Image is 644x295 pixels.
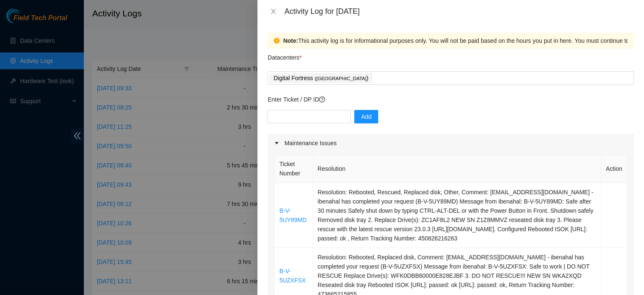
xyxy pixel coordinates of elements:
[319,97,325,102] span: question-circle
[267,8,279,16] button: Close
[274,38,280,44] span: exclamation-circle
[283,36,298,45] strong: Note:
[275,155,313,183] th: Ticket Number
[284,7,634,16] div: Activity Log for [DATE]
[361,112,371,121] span: Add
[279,268,306,284] a: B-V-5UZXFSX
[279,207,306,223] a: B-V-5UY89MD
[273,73,368,83] p: Digital Fortress )
[274,141,279,146] span: caret-right
[270,8,277,15] span: close
[267,95,634,104] p: Enter Ticket / DP ID
[313,155,601,183] th: Resolution
[354,110,378,123] button: Add
[267,49,301,62] p: Datacenters
[267,133,634,153] div: Maintenance Issues
[313,183,601,248] td: Resolution: Rebooted, Rescued, Replaced disk, Other, Comment: [EMAIL_ADDRESS][DOMAIN_NAME] - iben...
[314,76,366,81] span: ( [GEOGRAPHIC_DATA]
[601,155,627,183] th: Action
